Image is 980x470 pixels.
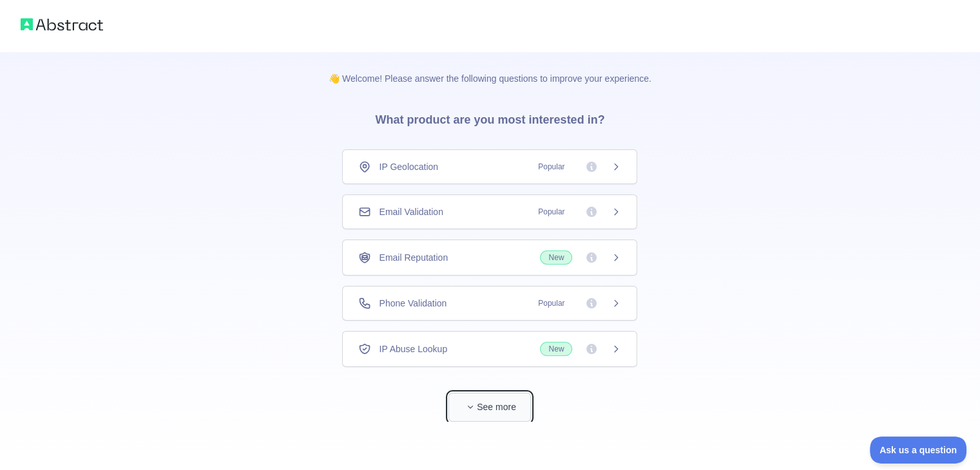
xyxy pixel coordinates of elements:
[379,205,443,218] span: Email Validation
[379,251,448,264] span: Email Reputation
[308,52,672,85] p: 👋 Welcome! Please answer the following questions to improve your experience.
[448,393,531,422] button: See more
[530,205,572,218] span: Popular
[379,297,447,310] span: Phone Validation
[870,437,967,464] iframe: Toggle Customer Support
[354,85,625,149] h3: What product are you most interested in?
[379,343,447,355] span: IP Abuse Lookup
[530,297,572,310] span: Popular
[379,160,438,173] span: IP Geolocation
[21,15,103,33] img: Abstract logo
[540,342,572,356] span: New
[540,250,572,265] span: New
[530,160,572,173] span: Popular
